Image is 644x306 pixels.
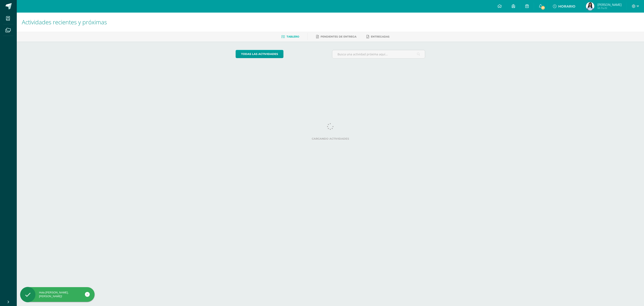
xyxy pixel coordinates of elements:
[597,6,622,10] span: Mi Perfil
[236,137,425,140] label: Cargando actividades
[287,35,299,38] span: Tablero
[316,33,356,40] a: Pendientes de entrega
[366,33,390,40] a: Entregadas
[20,291,95,298] div: Hola [PERSON_NAME], [PERSON_NAME]!
[371,35,390,38] span: Entregadas
[321,35,356,38] span: Pendientes de entrega
[586,2,594,10] img: 223bf6bb1d575a081e0f9f660850f2a8.png
[558,4,575,8] span: HORARIO
[236,50,283,58] a: todas las Actividades
[541,5,545,10] span: 27
[22,18,107,26] span: Actividades recientes y próximas
[281,33,299,40] a: Tablero
[597,3,622,7] span: [PERSON_NAME]
[332,50,425,58] input: Busca una actividad próxima aquí...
